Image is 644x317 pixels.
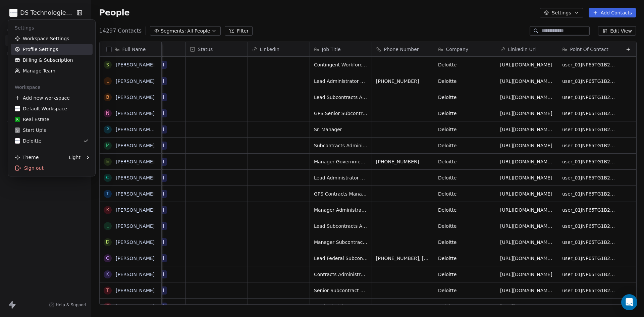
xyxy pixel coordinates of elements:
[314,271,368,278] span: Contracts Administrator Manager
[116,127,171,132] a: [PERSON_NAME], CFCM
[384,46,419,53] span: Phone Number
[11,44,93,55] a: Profile Settings
[116,175,155,180] a: [PERSON_NAME]
[500,95,591,100] a: [URL][DOMAIN_NAME][PERSON_NAME]
[500,207,591,213] a: [URL][DOMAIN_NAME][PERSON_NAME]
[116,78,155,84] a: [PERSON_NAME]
[128,158,167,166] span: [PERSON_NAME]
[322,46,341,53] span: Job Title
[314,223,368,229] span: Lead Subcontracts Administrator
[225,26,253,36] button: Filter
[106,110,109,117] div: N
[260,46,280,53] span: LinkedIn
[314,61,368,68] span: Contingent Workforce Services Lead Subcontracts Administrator
[500,78,591,84] a: [URL][DOMAIN_NAME][PERSON_NAME]
[15,138,41,144] div: Deloitte
[116,159,155,164] a: [PERSON_NAME]
[16,117,19,122] span: R
[106,303,109,310] div: E
[500,111,552,116] a: [URL][DOMAIN_NAME]
[438,110,492,117] span: Deloitte
[106,94,109,101] div: B
[11,93,93,103] div: Add new workspace
[438,78,492,85] span: Deloitte
[562,303,616,310] span: user_01JNP65TG1B2QY91380CNYX56A
[161,28,186,35] span: Segments:
[116,272,155,277] a: [PERSON_NAME]
[314,191,368,197] span: GPS Contracts Manager Team Lead- Federal Health
[314,255,368,262] span: Lead Federal Subcontracts Administrator
[116,288,155,293] a: [PERSON_NAME]
[562,110,616,117] span: user_01JNP65TG1B2QY91380CNYX56A
[128,93,167,101] span: [PERSON_NAME]
[500,191,552,197] a: [URL][DOMAIN_NAME]
[5,118,21,128] span: Tools
[106,174,109,181] div: C
[106,287,109,294] div: T
[540,8,583,17] button: Settings
[15,138,20,144] img: DS%20Updated%20Logo.jpg
[562,191,616,197] span: user_01JNP65TG1B2QY91380CNYX56A
[128,109,167,117] span: [PERSON_NAME]
[500,175,552,180] a: [URL][DOMAIN_NAME]
[438,61,492,68] span: Deloitte
[106,271,109,278] div: K
[500,304,591,309] a: [URL][DOMAIN_NAME][PERSON_NAME]
[122,46,146,53] span: Full Name
[598,26,636,36] button: Edit View
[562,61,616,68] span: user_01JNP65TG1B2QY91380CNYX56A
[106,239,109,246] div: D
[128,270,167,278] span: [PERSON_NAME]
[15,106,20,111] img: DS%20Updated%20Logo.jpg
[500,240,591,245] a: [URL][DOMAIN_NAME][PERSON_NAME]
[106,255,109,262] div: C
[314,78,368,85] span: Lead Administrator GPS Subcontracts
[314,110,368,117] span: GPS Senior Subcontracts Administrator
[508,46,536,53] span: Linkedin Url
[500,62,552,67] a: [URL][DOMAIN_NAME]
[116,207,155,213] a: [PERSON_NAME]
[438,207,492,213] span: Deloitte
[128,190,167,198] span: [PERSON_NAME]
[314,303,368,310] span: Lead Administrator GPS Subcontracts
[562,94,616,101] span: user_01JNP65TG1B2QY91380CNYX56A
[116,240,155,245] a: [PERSON_NAME]
[562,223,616,229] span: user_01JNP65TG1B2QY91380CNYX56A
[589,8,636,17] button: Add Contacts
[116,95,155,100] a: [PERSON_NAME]
[128,125,167,134] span: [PERSON_NAME]
[4,25,30,35] span: Contacts
[128,77,167,85] span: [PERSON_NAME]
[106,61,109,68] div: S
[106,77,109,85] div: L
[562,126,616,133] span: user_01JNP65TG1B2QY91380CNYX56A
[106,158,109,165] div: E
[128,254,167,262] span: [PERSON_NAME]
[106,190,109,197] div: T
[438,94,492,101] span: Deloitte
[15,105,67,112] div: Default Workspace
[116,62,155,67] a: [PERSON_NAME]
[562,287,616,294] span: user_01JNP65TG1B2QY91380CNYX56A
[69,154,80,161] div: Light
[376,158,430,165] span: [PHONE_NUMBER]
[500,143,552,148] a: [URL][DOMAIN_NAME]
[500,127,591,132] a: [URL][DOMAIN_NAME][PERSON_NAME]
[438,174,492,181] span: Deloitte
[438,223,492,229] span: Deloitte
[15,116,49,123] div: Real Estate
[116,111,155,116] a: [PERSON_NAME]
[11,33,93,44] a: Workspace Settings
[5,83,22,93] span: Sales
[128,206,167,214] span: [PERSON_NAME]
[99,27,142,35] span: 14297 Contacts
[198,46,213,53] span: Status
[438,126,492,133] span: Deloitte
[500,288,591,293] a: [URL][DOMAIN_NAME][PERSON_NAME]
[376,78,430,85] span: [PHONE_NUMBER]
[314,174,368,181] span: Lead Administrator GPS Subcontracts
[106,142,110,149] div: M
[11,163,93,173] div: Sign out
[62,57,636,305] div: grid
[11,22,93,33] div: Settings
